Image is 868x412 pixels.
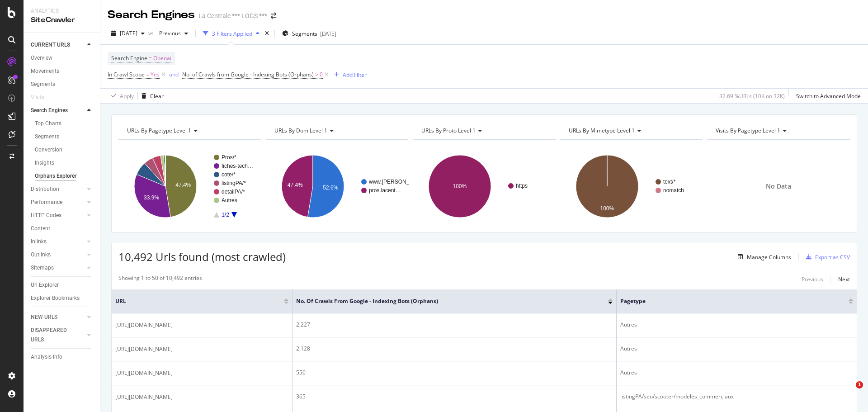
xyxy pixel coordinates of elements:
div: Performance [31,198,62,207]
text: 47.4% [287,182,302,188]
div: Outlinks [31,250,51,260]
div: times [263,29,271,38]
div: Autres [620,345,853,353]
svg: A chart. [560,147,703,226]
div: Content [31,224,50,233]
text: detailPA/* [222,189,245,195]
div: 2,128 [296,345,613,353]
div: [DATE] [320,30,336,38]
div: Overview [31,53,52,63]
a: Movements [31,66,94,76]
h4: URLs By proto Level 1 [420,123,547,138]
div: Search Engines [31,106,68,115]
div: Top Charts [35,119,61,128]
div: Movements [31,66,59,76]
a: HTTP Codes [31,211,85,220]
div: Conversion [35,145,62,155]
a: Outlinks [31,250,85,260]
a: Top Charts [35,119,94,128]
div: Insights [35,158,54,168]
span: Segments [292,30,317,38]
div: 550 [296,369,613,377]
div: arrow-right-arrow-left [271,13,276,19]
a: CURRENT URLS [31,40,85,50]
div: Previous [802,275,823,283]
span: 2025 Jan. 7th [120,29,137,37]
div: Showing 1 to 50 of 10,492 entries [118,274,202,285]
text: listingPA/* [222,180,246,186]
text: https [516,183,528,189]
div: Analysis Info [31,352,62,362]
div: Sitemaps [31,263,54,273]
text: pros.lacent… [369,187,401,194]
span: 0 [320,68,323,81]
button: Switch to Advanced Mode [793,89,861,103]
div: and [169,71,179,78]
span: Search Engine [111,54,147,62]
div: Search Engines [108,7,195,23]
span: [URL][DOMAIN_NAME] [115,321,173,330]
span: No Data [766,182,791,191]
text: 47.4% [175,182,191,188]
span: URLs By pagetype Level 1 [127,127,191,134]
div: CURRENT URLS [31,40,70,50]
div: Segments [31,80,55,89]
div: Autres [620,321,853,329]
div: Orphans Explorer [35,171,76,181]
text: Autres [222,197,237,204]
text: www.[PERSON_NAME]… [368,179,432,185]
span: URLs By proto Level 1 [421,127,476,134]
a: Explorer Bookmarks [31,294,94,303]
div: Next [838,275,850,283]
a: Performance [31,198,85,207]
text: cote/* [222,171,236,178]
span: URLs By dom Level 1 [274,127,327,134]
div: 365 [296,393,613,401]
div: Distribution [31,185,59,194]
div: Clear [150,92,164,100]
text: 100% [453,183,467,189]
div: Analytics [31,7,93,15]
a: Segments [35,132,94,142]
button: Next [838,274,850,285]
div: Autres [620,369,853,377]
button: [DATE] [108,26,148,41]
text: 33.9% [144,194,159,201]
text: fiches-tech… [222,163,253,169]
a: Orphans Explorer [35,171,94,181]
svg: A chart. [118,147,261,226]
button: and [169,70,179,79]
button: Add Filter [330,69,367,80]
text: 52.6% [323,185,338,191]
div: Inlinks [31,237,47,246]
button: Segments[DATE] [278,26,340,41]
span: Visits by pagetype Level 1 [716,127,780,134]
iframe: Intercom live chat [837,381,859,403]
span: No. of Crawls from Google - Indexing Bots (Orphans) [296,297,594,305]
text: text/* [663,179,676,185]
span: pagetype [620,297,835,305]
span: Yes [151,68,160,81]
div: Manage Columns [747,253,791,261]
svg: A chart. [413,147,556,226]
a: Sitemaps [31,263,85,273]
h4: URLs By dom Level 1 [273,123,401,138]
button: Export as CSV [802,250,850,264]
button: Clear [138,89,164,103]
div: 32.69 % URLs ( 10K on 32K ) [719,92,785,100]
a: Overview [31,53,94,63]
span: 1 [856,381,863,388]
span: [URL][DOMAIN_NAME] [115,369,173,378]
div: listingPA/seo/scooter/modeles_commerciaux [620,393,853,401]
span: = [146,71,149,78]
div: HTTP Codes [31,211,61,220]
div: Explorer Bookmarks [31,294,80,303]
a: Visits [31,93,53,102]
h4: URLs By pagetype Level 1 [125,123,253,138]
span: vs [148,29,156,37]
span: = [149,54,152,62]
text: 100% [600,205,614,212]
div: Add Filter [343,71,367,79]
span: In Crawl Scope [108,71,145,78]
